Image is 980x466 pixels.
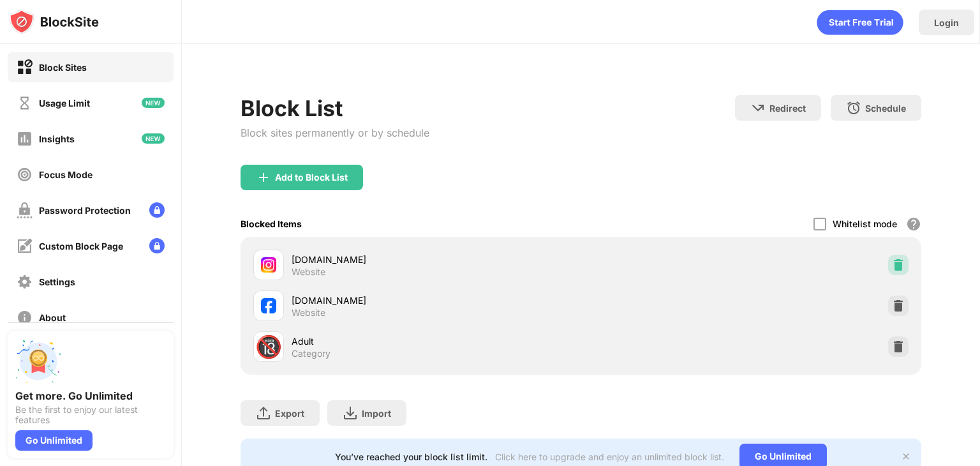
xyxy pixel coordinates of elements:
div: Login [934,17,959,28]
img: favicons [261,298,276,313]
div: animation [817,10,903,35]
div: About [39,312,66,323]
img: new-icon.svg [142,98,165,108]
div: [DOMAIN_NAME] [292,294,581,307]
img: settings-off.svg [17,274,33,290]
img: password-protection-off.svg [17,202,33,218]
div: Add to Block List [275,172,348,183]
img: lock-menu.svg [149,238,165,253]
div: Whitelist mode [833,218,897,229]
div: Blocked Items [241,218,302,229]
div: Adult [292,334,581,348]
img: block-on.svg [17,59,33,75]
img: time-usage-off.svg [17,95,33,111]
div: Insights [39,133,75,144]
img: insights-off.svg [17,131,33,147]
div: Focus Mode [39,169,93,180]
div: Custom Block Page [39,241,123,252]
div: Go Unlimited [15,430,93,451]
div: Import [362,408,391,419]
div: Password Protection [39,205,131,216]
div: Block Sites [39,62,87,73]
div: Click here to upgrade and enjoy an unlimited block list. [495,451,724,462]
img: logo-blocksite.svg [9,9,99,34]
img: customize-block-page-off.svg [17,238,33,254]
div: 🔞 [255,334,282,360]
img: push-unlimited.svg [15,338,61,384]
div: Redirect [769,103,806,114]
div: Website [292,266,325,278]
div: Export [275,408,304,419]
div: Website [292,307,325,319]
div: Be the first to enjoy our latest features [15,405,166,425]
div: Settings [39,276,75,287]
div: Schedule [865,103,906,114]
div: [DOMAIN_NAME] [292,253,581,266]
div: Block List [241,95,429,121]
div: Get more. Go Unlimited [15,389,166,402]
div: Category [292,348,330,359]
div: You’ve reached your block list limit. [335,451,487,462]
div: Block sites permanently or by schedule [241,126,429,139]
img: x-button.svg [901,451,911,462]
img: focus-off.svg [17,167,33,183]
div: Usage Limit [39,98,90,109]
img: about-off.svg [17,310,33,326]
img: new-icon.svg [142,133,165,144]
img: lock-menu.svg [149,202,165,218]
img: favicons [261,257,276,273]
